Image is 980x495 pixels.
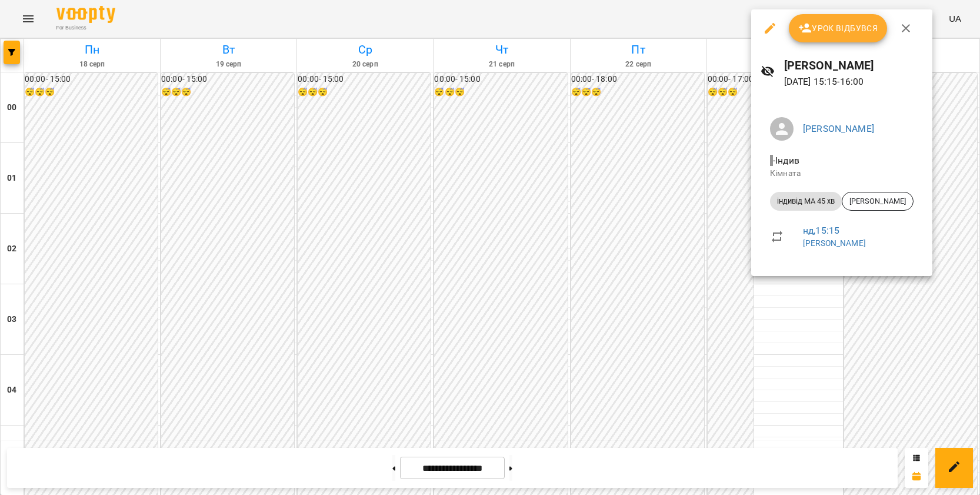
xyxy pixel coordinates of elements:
button: Урок відбувся [789,14,888,42]
h6: [PERSON_NAME] [784,57,923,75]
span: - Індив [770,155,802,166]
span: індивід МА 45 хв [770,196,842,207]
span: Урок відбувся [798,21,878,35]
a: нд , 15:15 [803,225,839,236]
span: [PERSON_NAME] [842,196,913,207]
a: [PERSON_NAME] [803,123,874,134]
a: [PERSON_NAME] [803,238,866,248]
p: [DATE] 15:15 - 16:00 [784,75,923,89]
p: Кімната [770,168,914,180]
div: [PERSON_NAME] [842,192,914,211]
